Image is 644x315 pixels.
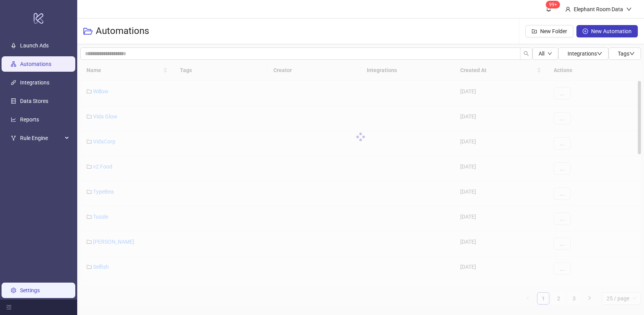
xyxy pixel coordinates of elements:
span: New Automation [591,28,632,34]
a: Integrations [20,79,49,86]
button: New Folder [525,25,573,37]
span: down [626,7,632,12]
h3: Automations [96,25,149,37]
span: folder-add [532,29,537,34]
span: down [629,51,635,56]
a: Settings [20,287,40,293]
button: Alldown [532,47,558,60]
button: Integrationsdown [558,47,608,60]
a: Reports [20,116,39,123]
sup: 1602 [546,1,560,8]
a: Data Stores [20,98,48,104]
span: user [565,7,571,12]
span: Integrations [568,51,602,57]
a: Automations [20,61,51,67]
span: folder-open [83,27,93,36]
span: down [547,51,552,56]
span: fork [11,135,16,141]
span: menu-fold [6,305,12,310]
button: New Automation [576,25,638,37]
span: New Folder [540,28,567,34]
span: Tags [618,51,635,57]
span: plus-circle [583,29,588,34]
button: Tagsdown [608,47,641,60]
span: Rule Engine [20,130,63,146]
span: bell [546,6,551,12]
span: All [539,51,544,57]
span: search [524,51,529,56]
span: down [597,51,602,56]
a: Launch Ads [20,42,49,49]
div: Elephant Room Data [571,5,626,13]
